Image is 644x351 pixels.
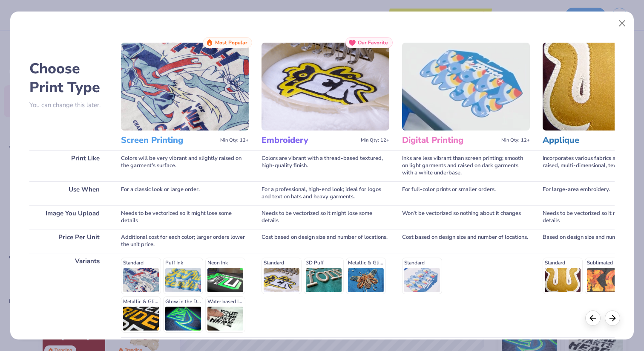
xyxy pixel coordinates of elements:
[402,229,530,253] div: Cost based on design size and number of locations.
[402,150,530,181] div: Inks are less vibrant than screen printing; smooth on light garments and raised on dark garments ...
[215,40,247,46] span: Most Popular
[29,150,108,181] div: Print Like
[402,43,530,131] img: Digital Printing
[121,43,249,131] img: Screen Printing
[262,150,389,181] div: Colors are vibrant with a thread-based textured, high-quality finish.
[220,137,249,143] span: Min Qty: 12+
[262,43,389,131] img: Embroidery
[262,229,389,253] div: Cost based on design size and number of locations.
[614,15,630,32] button: Close
[121,229,249,253] div: Additional cost for each color; larger orders lower the unit price.
[121,135,217,146] h3: Screen Printing
[501,137,530,143] span: Min Qty: 12+
[358,40,388,46] span: Our Favorite
[361,137,389,143] span: Min Qty: 12+
[29,253,108,337] div: Variants
[402,135,498,146] h3: Digital Printing
[543,135,638,146] h3: Applique
[121,181,249,205] div: For a classic look or large order.
[262,181,389,205] div: For a professional, high-end look; ideal for logos and text on hats and heavy garments.
[121,205,249,229] div: Needs to be vectorized so it might lose some details
[402,181,530,205] div: For full-color prints or smaller orders.
[262,205,389,229] div: Needs to be vectorized so it might lose some details
[29,102,108,109] p: You can change this later.
[262,135,357,146] h3: Embroidery
[29,181,108,205] div: Use When
[29,205,108,229] div: Image You Upload
[29,59,108,97] h2: Choose Print Type
[121,150,249,181] div: Colors will be very vibrant and slightly raised on the garment's surface.
[29,229,108,253] div: Price Per Unit
[402,205,530,229] div: Won't be vectorized so nothing about it changes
